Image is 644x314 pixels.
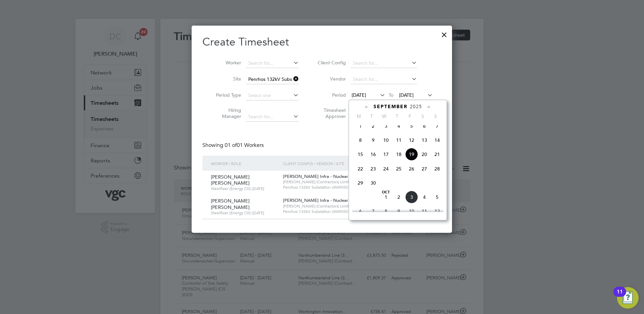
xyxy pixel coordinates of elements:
span: 12 [431,205,444,218]
span: 2025 [410,104,422,109]
span: 21 [431,148,444,161]
span: 12 [405,134,418,147]
span: 16 [367,148,380,161]
span: 7 [431,120,444,132]
button: Open Resource Center, 11 new notifications [617,287,639,309]
span: 17 [380,148,392,161]
span: 22 [354,162,367,175]
div: 11 [617,292,623,301]
span: F [404,113,416,119]
div: Showing [202,142,265,149]
span: 10 [405,205,418,218]
label: Period [316,92,346,98]
input: Search for... [351,59,417,68]
span: 11 [418,205,431,218]
span: 01 of [225,142,237,149]
span: T [391,113,404,119]
span: W [378,113,391,119]
span: [DATE] [352,92,366,98]
span: [PERSON_NAME] [PERSON_NAME] [211,198,250,210]
span: 26 [405,162,418,175]
span: 5 [431,191,444,203]
span: 27 [418,162,431,175]
input: Search for... [246,112,299,122]
span: 11 [392,134,405,147]
span: 18 [392,148,405,161]
span: Penrhos 132kV Substation (4M9050) [283,209,388,214]
label: Period Type [211,92,241,98]
span: 3 [380,120,392,132]
span: 6 [354,205,367,218]
span: 2 [392,191,405,203]
span: Penrhos 132kV Substation (4M9050) [283,185,388,190]
span: 01 Workers [225,142,264,149]
span: [DATE] [399,92,414,98]
span: 1 [380,191,392,203]
div: Client Config / Vendor / Site [281,156,389,171]
span: [PERSON_NAME] (Contractors) Limited [283,203,388,209]
input: Select one [246,91,299,100]
label: Worker [211,60,241,66]
span: 8 [354,134,367,147]
label: Vendor [316,76,346,82]
span: 15 [354,148,367,161]
span: Oct [380,191,392,194]
span: S [429,113,442,119]
span: 23 [367,162,380,175]
span: [PERSON_NAME] (Contractors) Limited [283,179,388,185]
span: 9 [392,205,405,218]
span: 29 [354,177,367,189]
span: 7 [367,205,380,218]
span: 20 [418,148,431,161]
div: Worker / Role [209,156,281,171]
span: 1 [354,120,367,132]
span: 28 [431,162,444,175]
span: 10 [380,134,392,147]
input: Search for... [351,75,417,84]
span: 4 [418,191,431,203]
span: 14 [431,134,444,147]
span: M [352,113,365,119]
span: 4 [392,120,405,132]
span: S [416,113,429,119]
input: Search for... [246,75,299,84]
span: Steelfixer (Energy CIS) [DATE] [211,210,278,216]
span: September [374,104,408,109]
label: Site [211,76,241,82]
span: 2 [367,120,380,132]
span: [PERSON_NAME] Infra - Nuclear Energy Water [283,174,378,179]
label: Client Config [316,60,346,66]
label: Timesheet Approver [316,107,346,119]
span: 9 [367,134,380,147]
label: Hiring Manager [211,107,241,119]
span: [PERSON_NAME] Infra - Nuclear Energy Water [283,197,378,203]
span: 13 [418,134,431,147]
span: [PERSON_NAME] [PERSON_NAME] [211,174,250,186]
h2: Create Timesheet [202,35,441,49]
span: T [365,113,378,119]
span: 25 [392,162,405,175]
input: Search for... [246,59,299,68]
span: 6 [418,120,431,132]
span: 19 [405,148,418,161]
span: Steelfixer (Energy CIS) [DATE] [211,186,278,191]
span: 3 [405,191,418,203]
span: To [387,91,395,99]
span: 30 [367,177,380,189]
span: 24 [380,162,392,175]
span: 5 [405,120,418,132]
span: 8 [380,205,392,218]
